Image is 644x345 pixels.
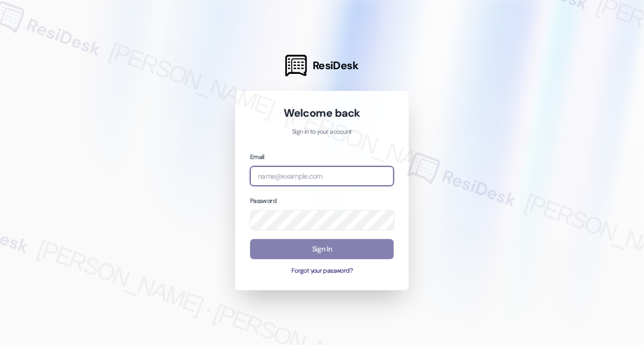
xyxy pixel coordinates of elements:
button: Forgot your password? [250,266,394,276]
label: Email [250,153,265,161]
button: Sign In [250,239,394,259]
input: name@example.com [250,166,394,186]
label: Password [250,197,277,205]
h1: Welcome back [250,106,394,120]
span: ResiDesk [313,58,359,73]
img: ResiDesk Logo [285,55,307,76]
p: Sign in to your account [250,128,394,137]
